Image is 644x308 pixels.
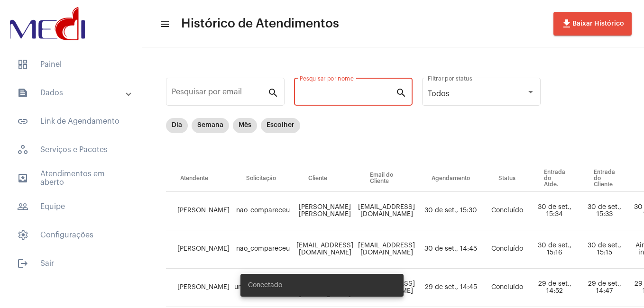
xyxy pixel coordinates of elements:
[17,201,28,212] mat-icon: sidenav icon
[356,230,417,269] td: [EMAIL_ADDRESS][DOMAIN_NAME]
[530,230,580,269] td: 30 de set., 15:16
[484,192,530,230] td: Concluído
[9,110,132,133] span: Link de Agendamento
[166,269,232,307] td: [PERSON_NAME]
[236,207,290,214] span: nao_compareceu
[417,192,484,230] td: 30 de set., 15:30
[561,20,624,27] span: Baixar Histórico
[396,87,407,98] mat-icon: search
[294,192,356,230] td: [PERSON_NAME] [PERSON_NAME]
[580,192,629,230] td: 30 de set., 15:33
[166,118,188,133] mat-chip: Dia
[236,245,290,252] span: nao_compareceu
[9,138,132,161] span: Serviços e Pacotes
[294,165,356,192] th: Cliente
[181,16,339,31] span: Histórico de Atendimentos
[267,87,279,98] mat-icon: search
[17,59,28,70] span: sidenav icon
[159,18,169,30] mat-icon: sidenav icon
[417,230,484,269] td: 30 de set., 14:45
[356,165,417,192] th: Email do Cliente
[9,224,132,246] span: Configurações
[580,165,629,192] th: Entrada do Cliente
[232,165,294,192] th: Solicitação
[233,118,257,133] mat-chip: Mês
[6,82,142,104] mat-expansion-panel-header: sidenav iconDados
[17,87,28,99] mat-icon: sidenav icon
[9,53,132,76] span: Painel
[248,281,282,290] span: Conectado
[417,165,484,192] th: Agendamento
[9,167,132,190] span: Atendimentos em aberto
[300,90,396,98] input: Pesquisar por nome
[553,12,632,36] button: Baixar Histórico
[8,5,87,43] img: d3a1b5fa-500b-b90f-5a1c-719c20e9830b.png
[580,269,629,307] td: 29 de set., 14:47
[9,252,132,275] span: Sair
[417,269,484,307] td: 29 de set., 14:45
[17,229,28,241] span: sidenav icon
[166,165,232,192] th: Atendente
[428,90,450,98] span: Todos
[530,192,580,230] td: 30 de set., 15:34
[9,195,132,218] span: Equipe
[17,116,28,127] mat-icon: sidenav icon
[484,230,530,269] td: Concluído
[192,118,229,133] mat-chip: Semana
[17,258,28,269] mat-icon: sidenav icon
[17,144,28,155] span: sidenav icon
[580,230,629,269] td: 30 de set., 15:15
[484,165,530,192] th: Status
[166,230,232,269] td: [PERSON_NAME]
[17,172,28,184] mat-icon: sidenav icon
[172,90,267,98] input: Pesquisar por email
[294,230,356,269] td: [EMAIL_ADDRESS][DOMAIN_NAME]
[484,269,530,307] td: Concluído
[530,165,580,192] th: Entrada do Atde.
[166,192,232,230] td: [PERSON_NAME]
[261,118,300,133] mat-chip: Escolher
[530,269,580,307] td: 29 de set., 14:52
[561,18,572,29] mat-icon: file_download
[17,87,127,99] mat-panel-title: Dados
[356,192,417,230] td: [EMAIL_ADDRESS][DOMAIN_NAME]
